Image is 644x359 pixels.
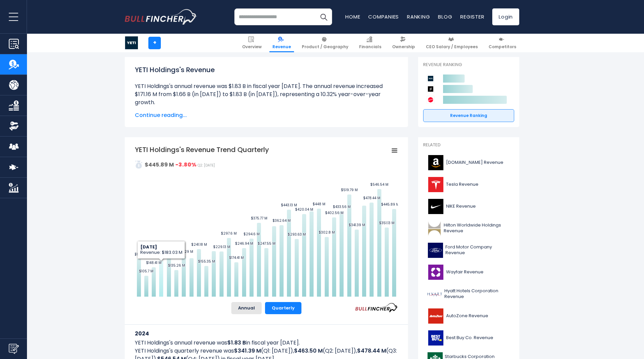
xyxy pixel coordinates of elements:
[145,161,174,169] strong: $445.89 M
[125,36,138,49] img: YETI logo
[135,82,398,107] li: YETI Holdings's annual revenue was $1.83 B in fiscal year [DATE]. The annual revenue increased $1...
[427,243,443,258] img: F logo
[357,347,386,355] b: $478.44 M
[221,231,237,236] text: $297.6 M
[407,13,430,20] a: Ranking
[315,8,332,25] button: Search
[198,259,215,264] text: $155.35 M
[427,308,444,324] img: AZO logo
[333,204,351,209] text: $433.56 M
[423,219,514,238] a: Hilton Worldwide Holdings Revenue
[281,203,297,208] text: $443.13 M
[423,285,514,303] a: Hyatt Hotels Corporation Revenue
[438,13,452,20] a: Blog
[135,145,398,297] svg: YETI Holdings's Revenue Trend Quarterly
[258,241,275,246] text: $247.55 M
[341,187,358,192] text: $519.79 M
[359,44,381,50] span: Financials
[265,302,301,314] button: Quarterly
[423,329,514,347] a: Best Buy Co. Revenue
[368,13,399,20] a: Companies
[427,199,444,214] img: NKE logo
[148,37,161,49] a: +
[288,232,306,237] text: $293.63 M
[272,218,291,223] text: $362.64 M
[272,44,291,50] span: Revenue
[427,96,435,104] img: Mattel competitors logo
[239,34,265,52] a: Overview
[381,202,399,207] text: $445.89 M
[175,161,197,169] strong: -3.80%
[489,44,516,50] span: Competitors
[191,242,207,247] text: $241.18 M
[134,252,150,257] text: $191.25 M
[234,347,261,355] b: $341.39 M
[427,330,444,346] img: BBY logo
[174,249,193,254] text: $206.29 M
[135,329,398,338] h3: 2024
[423,142,514,148] p: Related
[125,9,197,25] img: bullfincher logo
[423,197,514,216] a: NIKE Revenue
[135,111,398,119] span: Continue reading...
[427,287,442,302] img: H logo
[319,230,335,235] text: $302.8 M
[146,260,162,265] text: $148.41 M
[423,263,514,281] a: Wayfair Revenue
[227,339,246,347] b: $1.83 B
[325,210,344,215] text: $402.56 M
[294,347,323,355] b: $463.50 M
[363,196,380,201] text: $478.44 M
[313,202,325,207] text: $448 M
[213,244,230,249] text: $229.13 M
[392,44,415,50] span: Ownership
[242,44,262,50] span: Overview
[161,250,176,255] text: $202.1 M
[231,302,262,314] button: Annual
[269,34,294,52] a: Revenue
[299,34,351,52] a: Product / Geography
[168,263,185,268] text: $135.26 M
[427,177,444,192] img: TSLA logo
[198,163,215,168] span: Q2: [DATE]
[135,339,398,347] p: YETI Holdings's annual revenue was in fiscal year [DATE].
[243,232,260,237] text: $294.6 M
[427,155,444,170] img: AMZN logo
[229,255,244,260] text: $174.41 M
[135,65,398,75] h1: YETI Holdings's Revenue
[139,269,153,274] text: $105.7 M
[486,34,519,52] a: Competitors
[135,160,143,169] img: sdcsa
[345,13,360,20] a: Home
[302,44,348,50] span: Product / Geography
[235,241,253,246] text: $246.94 M
[492,8,519,25] a: Login
[426,44,478,50] span: CEO Salary / Employees
[135,145,269,154] tspan: YETI Holdings's Revenue Trend Quarterly
[349,222,365,228] text: $341.39 M
[460,13,484,20] a: Register
[125,9,197,25] a: Go to homepage
[423,241,514,260] a: Ford Motor Company Revenue
[9,121,19,131] img: Ownership
[423,62,514,68] p: Revenue Ranking
[423,34,481,52] a: CEO Salary / Employees
[427,221,442,236] img: HLT logo
[427,265,444,280] img: W logo
[251,216,267,221] text: $375.77 M
[389,34,418,52] a: Ownership
[379,220,394,226] text: $351.13 M
[423,109,514,122] a: Revenue Ranking
[427,85,435,93] img: Peloton Interactive competitors logo
[427,74,435,83] img: YETI Holdings competitors logo
[423,307,514,325] a: AutoZone Revenue
[295,207,313,212] text: $420.04 M
[423,175,514,194] a: Tesla Revenue
[423,153,514,172] a: [DOMAIN_NAME] Revenue
[356,34,384,52] a: Financials
[370,182,388,187] text: $546.54 M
